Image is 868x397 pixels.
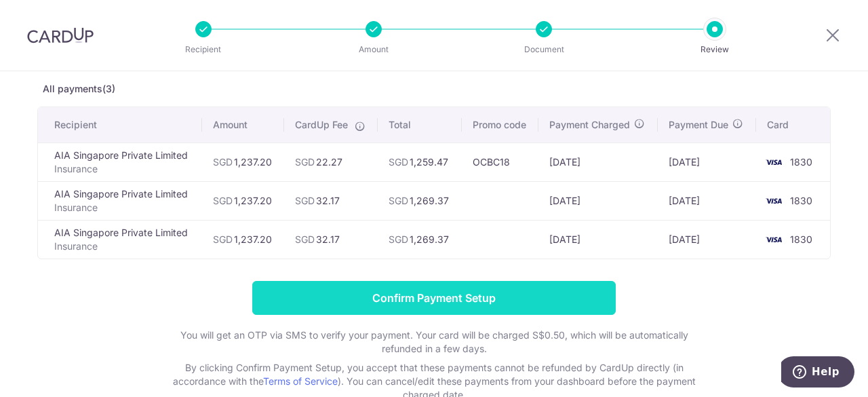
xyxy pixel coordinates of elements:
[378,181,461,220] td: 1,269.37
[378,107,461,143] th: Total
[27,27,94,43] img: CardUp
[202,143,284,181] td: 1,237.20
[760,231,787,248] img: <span class="translation_missing" title="translation missing: en.account_steps.new_confirm_form.b...
[462,143,538,181] td: OCBC18
[153,43,254,56] p: Recipient
[658,143,756,181] td: [DATE]
[669,118,728,132] span: Payment Due
[284,143,378,181] td: 22.27
[658,181,756,220] td: [DATE]
[38,143,202,181] td: AIA Singapore Private Limited
[38,220,202,259] td: AIA Singapore Private Limited
[295,195,315,206] span: SGD
[38,107,202,143] th: Recipient
[295,156,315,168] span: SGD
[378,143,461,181] td: 1,259.47
[462,107,538,143] th: Promo code
[54,240,191,253] p: Insurance
[760,154,787,170] img: <span class="translation_missing" title="translation missing: en.account_steps.new_confirm_form.b...
[213,156,233,168] span: SGD
[295,118,348,132] span: CardUp Fee
[54,201,191,214] p: Insurance
[202,107,284,143] th: Amount
[665,43,765,56] p: Review
[38,181,202,220] td: AIA Singapore Private Limited
[781,356,854,390] iframe: Opens a widget where you can find more information
[284,181,378,220] td: 32.17
[760,193,787,209] img: <span class="translation_missing" title="translation missing: en.account_steps.new_confirm_form.b...
[790,233,812,245] span: 1830
[263,375,338,387] a: Terms of Service
[538,143,658,181] td: [DATE]
[389,195,408,206] span: SGD
[790,195,812,206] span: 1830
[163,328,705,356] p: You will get an OTP via SMS to verify your payment. Your card will be charged S$0.50, which will ...
[213,233,233,245] span: SGD
[389,156,408,168] span: SGD
[756,107,830,143] th: Card
[37,82,831,96] p: All payments(3)
[284,220,378,259] td: 32.17
[252,281,616,315] input: Confirm Payment Setup
[378,220,461,259] td: 1,269.37
[54,162,191,176] p: Insurance
[538,220,658,259] td: [DATE]
[538,181,658,220] td: [DATE]
[213,195,233,206] span: SGD
[202,181,284,220] td: 1,237.20
[202,220,284,259] td: 1,237.20
[494,43,594,56] p: Document
[658,220,756,259] td: [DATE]
[549,118,630,132] span: Payment Charged
[295,233,315,245] span: SGD
[790,156,812,168] span: 1830
[323,43,424,56] p: Amount
[389,233,408,245] span: SGD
